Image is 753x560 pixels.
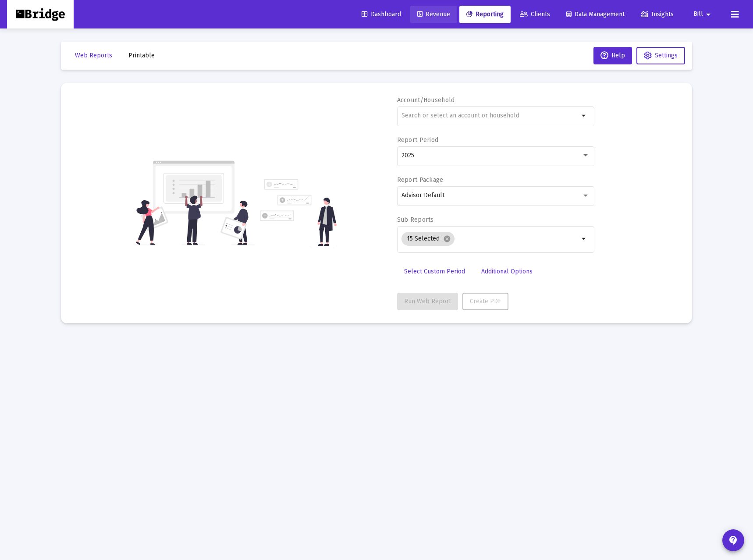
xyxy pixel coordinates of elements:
[600,52,625,59] span: Help
[397,216,434,223] label: Sub Reports
[397,136,439,144] label: Report Period
[520,11,550,18] span: Clients
[397,176,444,184] label: Report Package
[443,235,451,243] mat-icon: cancel
[683,5,724,23] button: Bill
[703,6,714,23] mat-icon: arrow_drop_down
[593,47,632,64] button: Help
[401,191,444,199] span: Advisor Default
[404,268,465,275] span: Select Custom Period
[397,293,458,310] button: Run Web Report
[579,110,590,121] mat-icon: arrow_drop_down
[121,47,162,64] button: Printable
[401,152,414,159] span: 2025
[466,11,504,18] span: Reporting
[410,6,457,23] a: Revenue
[404,298,451,305] span: Run Web Report
[470,298,501,305] span: Create PDF
[260,179,337,246] img: reporting-alt
[75,52,112,59] span: Web Reports
[513,6,557,23] a: Clients
[462,293,508,310] button: Create PDF
[634,6,681,23] a: Insights
[481,268,533,275] span: Additional Options
[128,52,155,59] span: Printable
[401,112,579,119] input: Search or select an account or household
[641,11,674,18] span: Insights
[579,234,590,244] mat-icon: arrow_drop_down
[559,6,632,23] a: Data Management
[636,47,685,64] button: Settings
[693,11,703,18] span: Bill
[362,11,401,18] span: Dashboard
[459,6,511,23] a: Reporting
[134,159,255,246] img: reporting
[355,6,408,23] a: Dashboard
[68,47,119,64] button: Web Reports
[401,230,579,248] mat-chip-list: Selection
[417,11,450,18] span: Revenue
[655,52,678,59] span: Settings
[566,11,625,18] span: Data Management
[397,96,455,104] label: Account/Household
[728,535,739,546] mat-icon: contact_support
[401,232,455,246] mat-chip: 15 Selected
[14,6,67,23] img: Dashboard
